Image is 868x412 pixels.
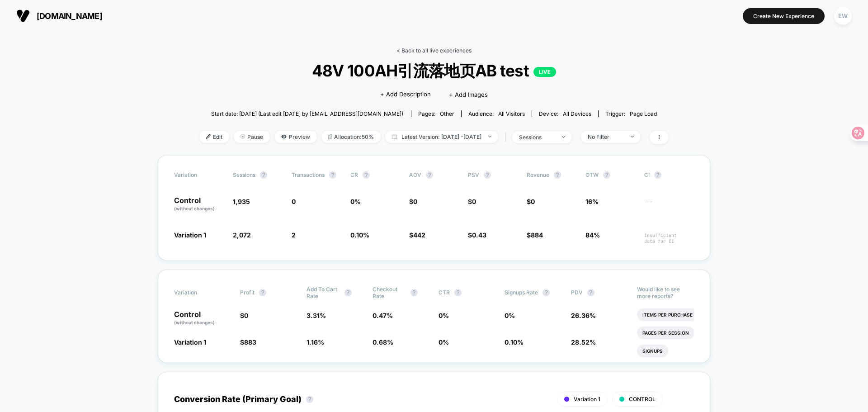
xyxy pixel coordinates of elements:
[605,110,657,117] div: Trigger:
[413,231,425,239] span: 442
[468,171,479,178] span: PSV
[585,198,599,205] span: 16%
[505,338,524,346] span: 0.10 %
[307,338,324,346] span: 1.16 %
[306,396,313,403] button: ?
[321,131,381,143] span: Allocation: 50%
[472,198,476,205] span: 0
[206,134,211,139] img: edit
[292,171,325,178] span: Transactions
[629,396,656,403] span: CONTROL
[532,110,598,117] span: Device:
[16,9,30,23] img: Visually logo
[233,171,255,178] span: Sessions
[307,312,326,319] span: 3.31 %
[37,11,102,21] span: [DOMAIN_NAME]
[174,286,224,299] span: Variation
[527,231,543,239] span: $
[14,9,105,23] button: [DOMAIN_NAME]
[554,171,561,179] button: ?
[240,289,255,296] span: Profit
[174,197,224,212] p: Control
[631,136,634,137] img: end
[292,198,296,205] span: 0
[637,286,694,299] p: Would like to see more reports?
[223,61,645,82] span: 48V 100AH引流落地页AB test
[630,110,657,117] span: Page Load
[244,338,256,346] span: 883
[440,110,454,117] span: other
[654,171,661,179] button: ?
[503,131,512,144] span: |
[329,171,336,179] button: ?
[527,198,535,205] span: $
[363,171,370,179] button: ?
[439,338,449,346] span: 0 %
[233,231,251,239] span: 2,072
[380,90,431,99] span: + Add Description
[174,338,206,346] span: Variation 1
[328,134,332,139] img: rebalance
[743,8,825,24] button: Create New Experience
[585,231,600,239] span: 84%
[571,289,583,296] span: PDV
[531,198,535,205] span: 0
[488,136,491,137] img: end
[644,171,694,179] span: CI
[562,136,565,138] img: end
[260,171,267,179] button: ?
[292,231,296,239] span: 2
[409,198,417,205] span: $
[409,171,421,178] span: AOV
[240,338,256,346] span: $
[426,171,433,179] button: ?
[454,289,462,296] button: ?
[174,171,224,179] span: Variation
[484,171,491,179] button: ?
[350,198,361,205] span: 0 %
[241,134,245,139] img: end
[392,134,397,139] img: calendar
[174,320,215,325] span: (without changes)
[396,47,472,54] a: < Back to all live experiences
[519,134,555,141] div: sessions
[274,131,317,143] span: Preview
[527,171,549,178] span: Revenue
[505,312,515,319] span: 0 %
[439,289,450,296] span: CTR
[468,198,476,205] span: $
[307,286,340,299] span: Add To Cart Rate
[468,110,525,117] div: Audience:
[533,67,556,77] p: LIVE
[831,7,854,25] button: EW
[588,133,624,140] div: No Filter
[585,171,635,179] span: OTW
[542,289,550,296] button: ?
[637,327,694,339] li: Pages Per Session
[410,289,418,296] button: ?
[373,312,393,319] span: 0.47 %
[439,312,449,319] span: 0 %
[344,289,352,296] button: ?
[468,231,486,239] span: $
[834,7,852,25] div: EW
[234,131,270,143] span: Pause
[418,110,454,117] div: Pages:
[385,131,498,143] span: Latest Version: [DATE] - [DATE]
[240,312,248,319] span: $
[199,131,229,143] span: Edit
[531,231,543,239] span: 884
[259,289,266,296] button: ?
[413,198,417,205] span: 0
[233,198,250,205] span: 1,935
[211,110,403,117] span: Start date: [DATE] (Last edit [DATE] by [EMAIL_ADDRESS][DOMAIN_NAME])
[174,311,231,326] p: Control
[637,345,668,357] li: Signups
[174,206,215,211] span: (without changes)
[603,171,610,179] button: ?
[505,289,538,296] span: Signups Rate
[571,338,596,346] span: 28.52 %
[350,231,369,239] span: 0.10 %
[498,110,525,117] span: All Visitors
[373,338,393,346] span: 0.68 %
